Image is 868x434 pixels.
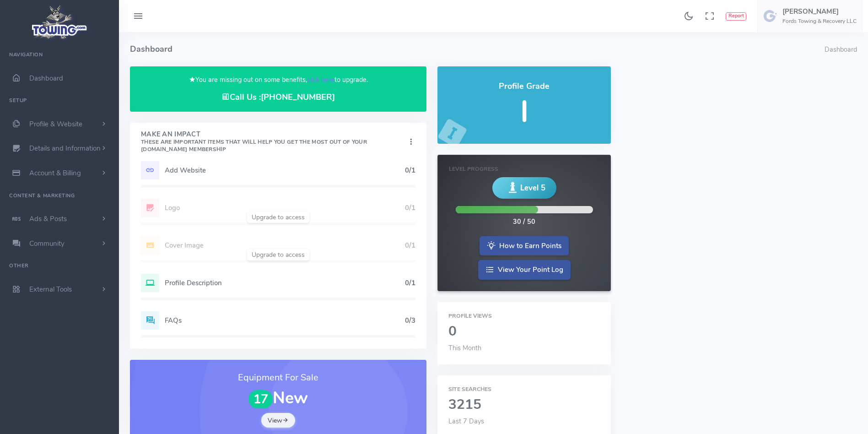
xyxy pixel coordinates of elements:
h4: Call Us : [141,92,415,102]
span: Dashboard [29,74,63,83]
span: Details and Information [29,144,101,153]
h1: New [141,389,415,408]
h5: 0/3 [405,317,415,324]
span: Account & Billing [29,168,81,178]
h4: Profile Grade [448,82,600,91]
h2: 0 [448,324,600,339]
h5: 0/1 [405,167,415,174]
div: 30 / 50 [513,217,535,227]
h6: Profile Views [448,313,600,319]
small: These are important items that will help you get the most out of your [DOMAIN_NAME] Membership [141,138,367,153]
h5: Add Website [165,167,405,174]
h5: I [448,96,600,128]
span: Community [29,239,65,248]
a: View Your Point Log [478,260,571,280]
h6: Level Progress [449,166,599,172]
a: [PHONE_NUMBER] [261,92,335,103]
a: click here [307,75,334,84]
span: Ads & Posts [29,214,67,223]
h6: Site Searches [448,386,600,392]
h6: Fords Towing & Recovery LLC [782,18,857,24]
h5: FAQs [165,317,405,324]
h5: Profile Description [165,279,405,287]
span: This Month [448,343,481,353]
p: You are missing out on some benefits, to upgrade. [141,75,415,85]
a: How to Earn Points [480,236,569,256]
h5: [PERSON_NAME] [782,8,857,15]
button: Report [726,12,746,21]
span: External Tools [29,285,72,294]
span: 17 [248,390,273,409]
img: user-image [763,9,778,23]
h4: Dashboard [130,32,825,66]
span: Last 7 Days [448,417,484,426]
a: View [261,413,295,428]
h5: 0/1 [405,279,415,287]
img: logo [29,3,91,42]
span: Profile & Website [29,119,82,129]
h2: 3215 [448,397,600,412]
h3: Equipment For Sale [141,371,415,385]
li: Dashboard [825,45,857,55]
span: Level 5 [520,182,545,194]
h4: Make An Impact [141,131,406,153]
